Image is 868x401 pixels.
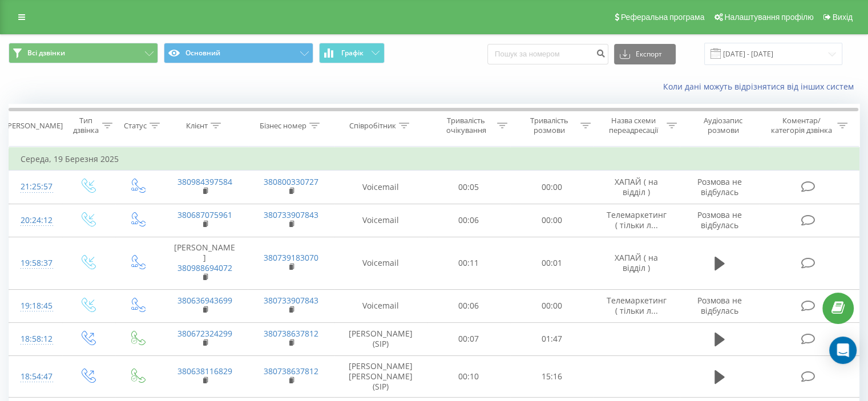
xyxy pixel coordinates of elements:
[9,43,158,63] button: Всі дзвінки
[427,289,510,322] td: 00:06
[510,237,593,289] td: 00:01
[264,176,318,187] a: 380800330727
[319,43,385,63] button: Графік
[264,328,318,339] a: 380738637812
[21,209,51,232] div: 20:24:12
[27,48,65,58] span: Всі дзвінки
[21,252,51,274] div: 19:58:37
[510,289,593,322] td: 00:00
[21,176,51,198] div: 21:25:57
[177,262,232,273] a: 380988694072
[487,44,608,64] input: Пошук за номером
[690,116,757,135] div: Аудіозапис розмови
[334,355,427,398] td: [PERSON_NAME] [PERSON_NAME] (SIP)
[607,295,667,316] span: Телемаркетинг ( тільки л...
[124,121,147,131] div: Статус
[593,171,679,204] td: ХАПАЙ ( на відділ )
[510,322,593,355] td: 01:47
[427,204,510,237] td: 00:06
[186,121,208,131] div: Клієнт
[604,116,664,135] div: Назва схеми переадресації
[21,295,51,317] div: 19:18:45
[264,209,318,220] a: 380733907843
[510,171,593,204] td: 00:00
[427,322,510,355] td: 00:07
[334,322,427,355] td: [PERSON_NAME] (SIP)
[260,121,306,131] div: Бізнес номер
[72,116,99,135] div: Тип дзвінка
[349,121,396,131] div: Співробітник
[607,209,667,230] span: Телемаркетинг ( тільки л...
[9,148,859,171] td: Середа, 19 Березня 2025
[438,116,495,135] div: Тривалість очікування
[614,44,676,64] button: Експорт
[697,295,742,316] span: Розмова не відбулась
[334,237,427,289] td: Voicemail
[264,295,318,306] a: 380733907843
[5,121,63,131] div: [PERSON_NAME]
[177,366,232,376] a: 380638116829
[510,204,593,237] td: 00:00
[427,237,510,289] td: 00:11
[510,355,593,398] td: 15:16
[697,176,742,197] span: Розмова не відбулась
[334,204,427,237] td: Voicemail
[833,13,853,22] span: Вихід
[829,337,857,364] div: Open Intercom Messenger
[768,116,834,135] div: Коментар/категорія дзвінка
[162,237,248,289] td: [PERSON_NAME]
[164,43,313,63] button: Основний
[334,171,427,204] td: Voicemail
[593,237,679,289] td: ХАПАЙ ( на відділ )
[264,252,318,263] a: 380739183070
[724,13,813,22] span: Налаштування профілю
[177,328,232,339] a: 380672324299
[663,81,859,92] a: Коли дані можуть відрізнятися вiд інших систем
[264,366,318,376] a: 380738637812
[520,116,578,135] div: Тривалість розмови
[427,171,510,204] td: 00:05
[427,355,510,398] td: 00:10
[21,366,51,388] div: 18:54:47
[177,209,232,220] a: 380687075961
[334,289,427,322] td: Voicemail
[697,209,742,230] span: Розмова не відбулась
[341,49,364,57] span: Графік
[177,295,232,306] a: 380636943699
[621,13,705,22] span: Реферальна програма
[21,328,51,350] div: 18:58:12
[177,176,232,187] a: 380984397584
